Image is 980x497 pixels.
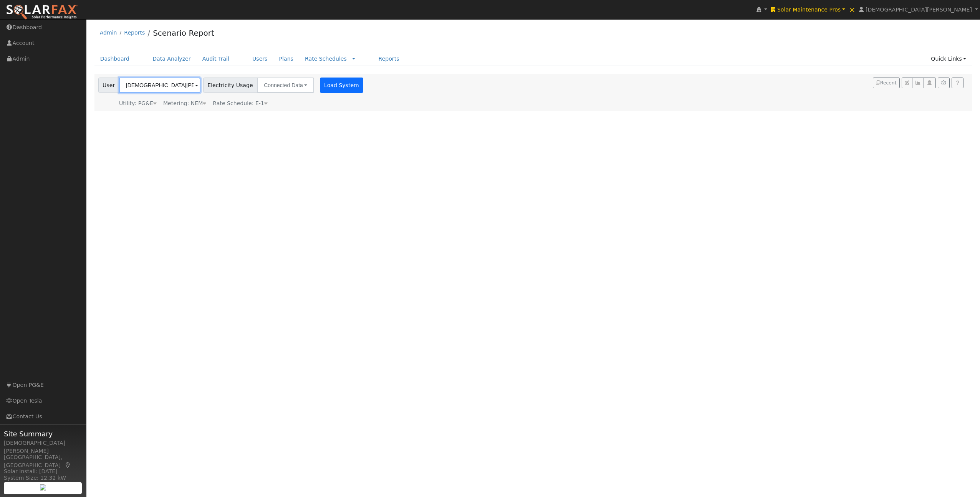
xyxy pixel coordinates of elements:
a: Map [65,462,71,468]
a: Dashboard [94,52,136,66]
img: retrieve [40,484,46,490]
div: Solar Install: [DATE] [4,467,82,476]
a: Quick Links [925,52,972,66]
button: Multi-Series Graph [912,78,924,88]
a: Plans [273,52,299,66]
span: Alias: HE1N [213,100,268,106]
button: Recent [873,78,900,88]
span: × [849,5,856,14]
div: [DEMOGRAPHIC_DATA][PERSON_NAME] [4,439,82,455]
span: [DEMOGRAPHIC_DATA][PERSON_NAME] [866,7,972,13]
input: Select a User [119,78,200,93]
a: Reports [124,30,145,36]
button: Settings [938,78,950,88]
span: Electricity Usage [203,78,257,93]
a: Rate Schedules [305,56,347,62]
div: Utility: PG&E [119,99,157,107]
img: SolarFax [6,4,78,20]
div: System Size: 12.32 kW [4,474,82,482]
a: Scenario Report [153,28,214,38]
a: Admin [100,30,117,36]
button: Connected Data [257,78,314,93]
div: [GEOGRAPHIC_DATA], [GEOGRAPHIC_DATA] [4,453,82,469]
span: User [98,78,119,93]
span: Solar Maintenance Pros [777,7,841,13]
a: Help Link [952,78,963,88]
a: Users [247,52,273,66]
button: Login As [924,78,935,88]
a: Data Analyzer [147,52,197,66]
a: Reports [372,52,405,66]
span: Site Summary [4,429,82,439]
button: Edit User [902,78,912,88]
a: Audit Trail [197,52,235,66]
button: Load System [320,78,364,93]
div: Metering: NEM [163,99,206,107]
